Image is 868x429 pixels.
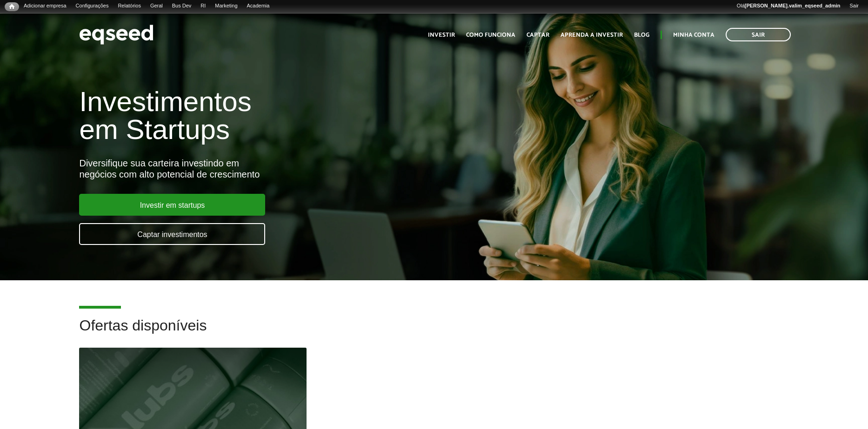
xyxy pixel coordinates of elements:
a: Blog [634,32,649,38]
a: Captar investimentos [79,223,265,245]
a: Relatórios [113,2,145,10]
img: EqSeed [79,22,154,47]
a: Configurações [71,2,114,10]
div: Diversifique sua carteira investindo em negócios com alto potencial de crescimento [79,158,499,180]
a: Olá[PERSON_NAME].valim_eqseed_admin [732,2,845,10]
a: Geral [146,2,167,10]
a: RI [196,2,210,10]
a: Sair [726,28,791,41]
a: Sair [845,2,863,10]
a: Investir [428,32,455,38]
a: Início [5,2,19,11]
a: Captar [527,32,549,38]
h2: Ofertas disponíveis [79,317,788,348]
a: Minha conta [673,32,714,38]
a: Investir em startups [79,194,265,216]
a: Como funciona [466,32,515,38]
h1: Investimentos em Startups [79,88,499,144]
a: Bus Dev [167,2,196,10]
a: Adicionar empresa [19,2,71,10]
span: Início [9,3,14,10]
a: Aprenda a investir [561,32,623,38]
strong: [PERSON_NAME].valim_eqseed_admin [745,3,841,8]
a: Marketing [210,2,242,10]
a: Academia [242,2,274,10]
